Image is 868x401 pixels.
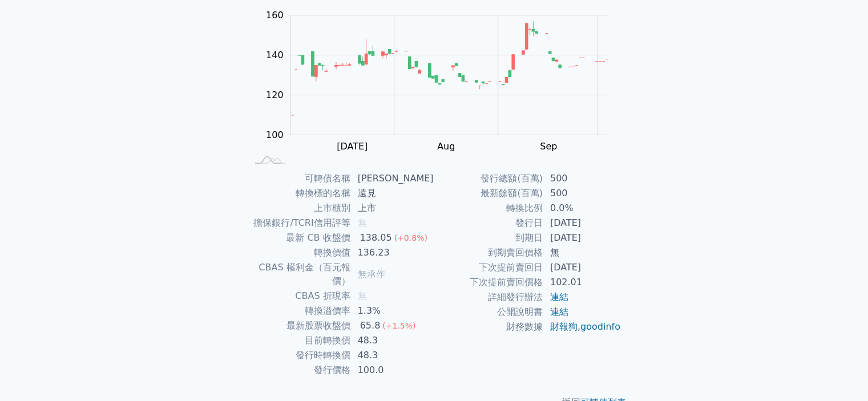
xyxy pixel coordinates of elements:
td: 財務數據 [434,319,543,334]
td: 轉換溢價率 [247,303,351,318]
td: 擔保銀行/TCRI信用評等 [247,216,351,230]
td: 公開說明書 [434,305,543,319]
td: 最新股票收盤價 [247,318,351,333]
td: 遠見 [351,186,434,201]
td: 500 [543,171,621,186]
td: 詳細發行辦法 [434,290,543,305]
td: [DATE] [543,230,621,245]
td: 下次提前賣回日 [434,260,543,275]
a: 連結 [550,291,568,302]
tspan: 140 [266,50,284,60]
g: Chart [260,10,625,152]
div: 138.05 [358,231,394,245]
tspan: Sep [540,141,557,152]
td: 無 [543,245,621,260]
span: 無承作 [358,269,385,280]
tspan: [DATE] [337,141,368,152]
div: 65.8 [358,319,383,333]
a: goodinfo [580,321,620,332]
td: 102.01 [543,275,621,290]
span: (+0.8%) [394,233,427,242]
td: 上市 [351,201,434,216]
td: 500 [543,186,621,201]
g: Series [291,22,608,116]
td: 到期日 [434,230,543,245]
tspan: 100 [266,129,284,140]
tspan: 160 [266,10,284,21]
span: 無 [358,290,367,301]
td: 轉換標的名稱 [247,186,351,201]
td: CBAS 折現率 [247,289,351,303]
td: 0.0% [543,201,621,216]
td: 發行價格 [247,363,351,378]
tspan: 120 [266,90,284,100]
td: 最新餘額(百萬) [434,186,543,201]
td: [DATE] [543,216,621,230]
td: 轉換價值 [247,245,351,260]
td: [PERSON_NAME] [351,171,434,186]
span: (+1.5%) [382,321,415,330]
td: 48.3 [351,348,434,363]
td: 發行時轉換價 [247,348,351,363]
span: 無 [358,217,367,228]
td: 上市櫃別 [247,201,351,216]
td: 136.23 [351,245,434,260]
td: 可轉債名稱 [247,171,351,186]
td: , [543,319,621,334]
td: CBAS 權利金（百元報價） [247,260,351,289]
td: 到期賣回價格 [434,245,543,260]
td: [DATE] [543,260,621,275]
td: 下次提前賣回價格 [434,275,543,290]
td: 1.3% [351,303,434,318]
a: 財報狗 [550,321,578,332]
td: 最新 CB 收盤價 [247,230,351,245]
td: 100.0 [351,363,434,378]
td: 轉換比例 [434,201,543,216]
td: 發行日 [434,216,543,230]
td: 發行總額(百萬) [434,171,543,186]
td: 48.3 [351,333,434,348]
a: 連結 [550,306,568,317]
tspan: Aug [437,141,455,152]
td: 目前轉換價 [247,333,351,348]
